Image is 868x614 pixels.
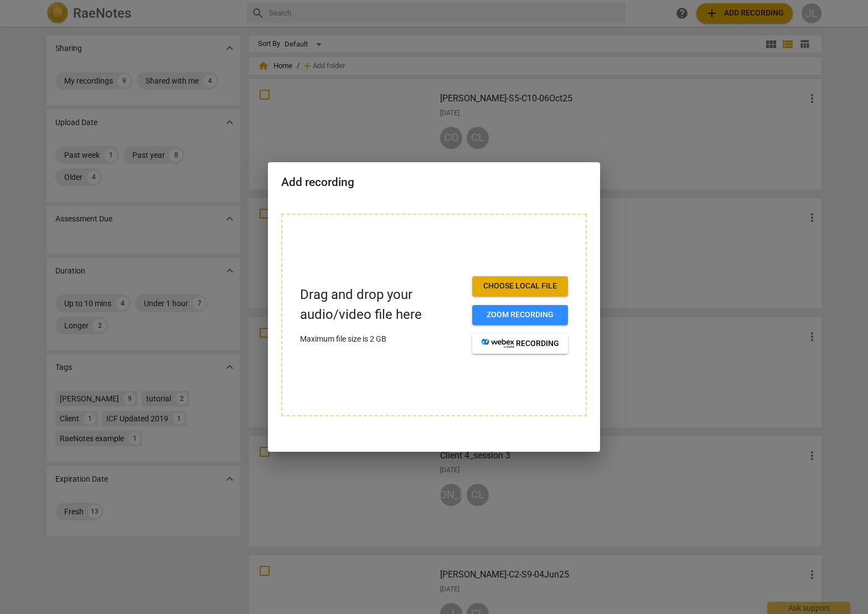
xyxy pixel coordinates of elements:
h2: Add recording [281,176,587,189]
span: recording [481,338,559,349]
button: Zoom recording [472,305,568,325]
span: Choose local file [481,281,559,292]
span: Zoom recording [481,309,559,321]
p: Drag and drop your audio/video file here [300,285,463,324]
p: Maximum file size is 2 GB [300,333,463,345]
button: recording [472,334,568,354]
button: Choose local file [472,276,568,296]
